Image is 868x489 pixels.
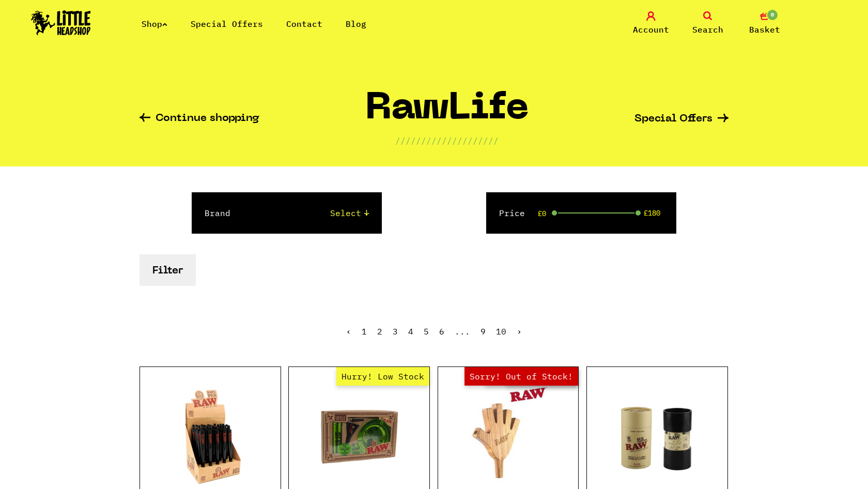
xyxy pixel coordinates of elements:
a: Search [682,11,734,36]
label: Brand [205,207,230,219]
a: Continue shopping [139,113,259,125]
a: 10 [496,326,506,337]
a: Out of Stock Hurry! Low Stock Sorry! Out of Stock! [438,385,579,488]
h1: RawLife [365,91,529,134]
span: Sorry! Out of Stock! [464,367,578,386]
a: Contact [286,19,322,29]
span: 0 [766,9,779,21]
span: Account [633,23,669,36]
span: £0 [538,209,546,218]
a: Blog [346,19,366,29]
a: Shop [142,19,167,29]
a: 4 [408,326,413,337]
span: Search [692,23,723,36]
a: Hurry! Low Stock [289,385,429,488]
a: 9 [481,326,486,337]
button: Filter [139,254,196,286]
span: ‹ [346,326,351,337]
span: Hurry! Low Stock [336,367,429,386]
a: 2 [377,326,382,337]
span: 1 [362,326,367,337]
label: Price [499,207,525,219]
a: Next » [517,326,522,337]
a: 5 [424,326,429,337]
span: Basket [749,23,780,36]
a: Special Offers [191,19,263,29]
a: Special Offers [634,114,729,125]
a: 0 Basket [739,11,791,36]
li: « Previous [346,327,351,335]
p: //////////////////// [395,134,499,147]
img: Little Head Shop Logo [31,10,91,35]
span: ... [455,326,470,337]
span: £180 [644,209,660,217]
a: 3 [393,326,398,337]
a: 6 [439,326,444,337]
